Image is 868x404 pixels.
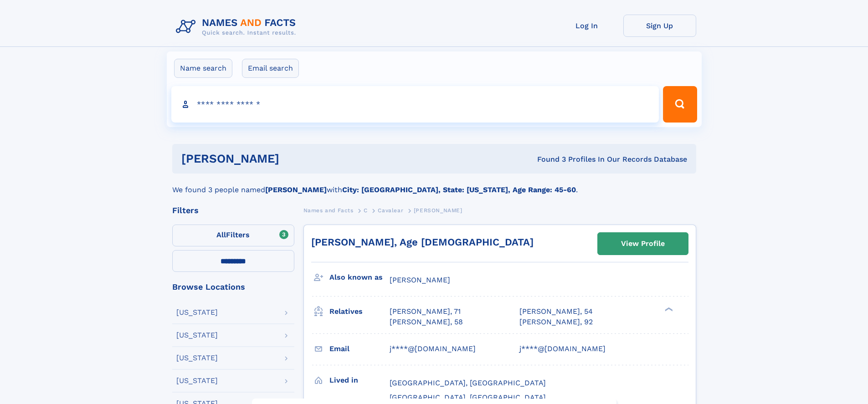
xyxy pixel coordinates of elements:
a: View Profile [598,233,688,255]
a: [PERSON_NAME], 92 [519,317,593,327]
a: [PERSON_NAME], 54 [519,307,593,317]
h3: Also known as [329,270,390,285]
div: [US_STATE] [176,332,218,339]
span: Cavalear [378,207,403,214]
input: search input [171,86,659,123]
button: Search Button [663,86,697,123]
a: Sign Up [623,15,696,37]
div: [US_STATE] [176,354,218,362]
div: [US_STATE] [176,377,218,384]
div: ❯ [663,307,673,312]
h1: [PERSON_NAME] [181,153,408,164]
a: C [364,205,368,216]
h3: Relatives [329,304,390,319]
b: [PERSON_NAME] [265,185,327,194]
a: Names and Facts [303,205,354,216]
a: [PERSON_NAME], Age [DEMOGRAPHIC_DATA] [311,236,534,248]
img: Logo Names and Facts [172,15,303,39]
div: [US_STATE] [176,309,218,316]
label: Email search [242,59,299,78]
span: C [364,207,368,214]
span: [GEOGRAPHIC_DATA], [GEOGRAPHIC_DATA] [390,393,546,402]
div: We found 3 people named with . [172,174,696,195]
span: [GEOGRAPHIC_DATA], [GEOGRAPHIC_DATA] [390,378,546,387]
div: Filters [172,206,294,215]
span: [PERSON_NAME] [414,207,462,214]
a: Log In [550,15,623,37]
h3: Email [329,341,390,357]
a: [PERSON_NAME], 71 [390,307,461,317]
b: City: [GEOGRAPHIC_DATA], State: [US_STATE], Age Range: 45-60 [342,185,576,194]
span: [PERSON_NAME] [390,276,450,284]
h3: Lived in [329,373,390,388]
span: All [216,230,226,239]
label: Filters [172,225,294,246]
label: Name search [174,59,232,78]
div: View Profile [621,233,665,254]
a: [PERSON_NAME], 58 [390,317,463,327]
div: Browse Locations [172,283,294,291]
a: Cavalear [378,205,403,216]
div: Found 3 Profiles In Our Records Database [408,154,687,164]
